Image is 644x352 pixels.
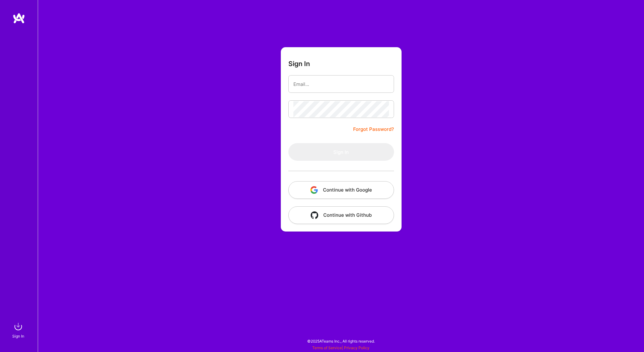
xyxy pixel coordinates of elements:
img: sign in [12,320,25,333]
div: Sign In [12,333,24,339]
button: Continue with Github [288,206,394,224]
span: | [312,345,369,350]
button: Sign In [288,143,394,161]
button: Continue with Google [288,181,394,199]
a: Forgot Password? [353,126,394,133]
a: Terms of Service [312,345,342,350]
a: Privacy Policy [344,345,369,350]
h3: Sign In [288,60,310,68]
img: icon [310,186,318,194]
a: sign inSign In [13,320,25,339]
input: Email... [293,76,389,92]
img: icon [311,211,318,219]
img: logo [13,13,25,24]
div: © 2025 ATeams Inc., All rights reserved. [38,333,644,349]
